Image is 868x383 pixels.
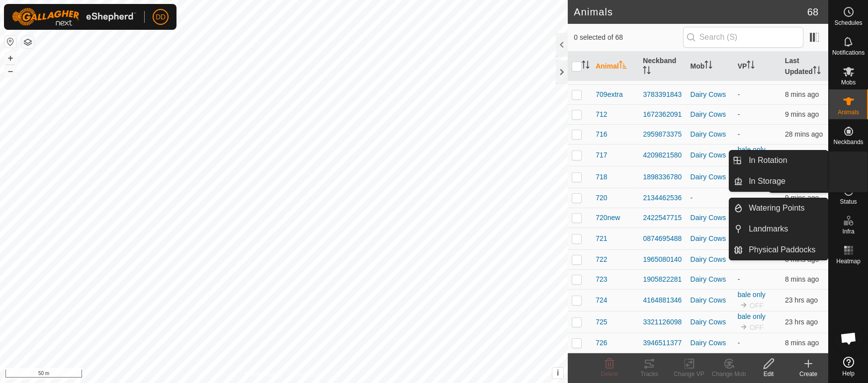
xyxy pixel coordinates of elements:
div: Dairy Cows [691,295,730,306]
p-sorticon: Activate to sort [619,62,627,70]
span: 722 [596,254,607,265]
div: 1905822281 [643,274,682,285]
div: - [691,193,730,203]
span: Status [840,199,857,205]
div: Dairy Cows [691,129,730,140]
a: Watering Points [743,198,828,218]
a: bale only [738,312,766,320]
span: 27 Sept 2025, 5:21 am [785,275,819,283]
span: 26 Sept 2025, 6:21 am [785,318,818,326]
div: Open chat [834,323,864,353]
input: Search (S) [683,27,803,48]
span: Mobs [841,79,856,85]
div: 3783391843 [643,89,682,100]
div: 2422547715 [643,213,682,223]
span: 27 Sept 2025, 5:21 am [785,339,819,347]
span: Schedules [834,20,862,26]
li: Watering Points [729,198,828,218]
div: Tracks [629,370,669,379]
a: In Rotation [743,151,828,170]
span: 724 [596,295,607,306]
div: Dairy Cows [691,274,730,285]
th: VP [734,52,781,81]
span: 709extra [596,89,622,100]
p-sorticon: Activate to sort [643,68,651,76]
th: Last Updated [781,52,828,81]
span: 27 Sept 2025, 5:21 am [785,255,819,263]
span: 27 Sept 2025, 5:21 am [785,194,819,202]
th: Animal [592,52,639,81]
div: 4164881346 [643,295,682,306]
th: Neckband [639,52,686,81]
h2: Animals [574,6,807,18]
span: i [557,369,559,377]
li: Physical Paddocks [729,240,828,260]
app-display-virtual-paddock-transition: - [738,255,740,263]
span: In Rotation [749,154,787,166]
span: Physical Paddocks [749,244,815,256]
div: Dairy Cows [691,338,730,348]
div: 1672362091 [643,109,682,120]
a: bale only [738,291,766,299]
img: to [740,301,748,309]
div: Dairy Cows [691,172,730,182]
span: 718 [596,172,607,182]
img: to [740,323,748,331]
app-display-virtual-paddock-transition: - [738,90,740,98]
span: 712 [596,109,607,120]
div: Create [788,370,828,379]
button: – [4,65,16,77]
span: 68 [807,4,818,19]
li: In Rotation [729,151,828,170]
a: In Storage [743,171,828,191]
div: Dairy Cows [691,109,730,120]
th: Mob [687,52,734,81]
span: Help [842,371,855,377]
p-sorticon: Activate to sort [813,68,821,76]
div: 2959873375 [643,129,682,140]
button: Map Layers [22,36,34,48]
div: Dairy Cows [691,317,730,327]
div: 1965080140 [643,254,682,265]
p-sorticon: Activate to sort [704,62,712,70]
span: Animals [838,109,859,115]
div: 0874695488 [643,233,682,244]
a: Physical Paddocks [743,240,828,260]
span: 0 selected of 68 [574,32,683,43]
span: 721 [596,233,607,244]
li: In Storage [729,171,828,191]
a: Privacy Policy [245,370,282,379]
span: OFF [750,323,764,331]
app-display-virtual-paddock-transition: - [738,194,740,202]
span: Heatmap [836,258,861,264]
div: Dairy Cows [691,254,730,265]
span: DD [156,12,166,22]
div: Change VP [669,370,709,379]
a: Contact Us [294,370,323,379]
span: 27 Sept 2025, 5:21 am [785,90,819,98]
app-display-virtual-paddock-transition: - [738,339,740,347]
span: Neckbands [833,139,863,145]
a: bale only [738,146,766,153]
div: Dairy Cows [691,233,730,244]
app-display-virtual-paddock-transition: - [738,110,740,118]
span: 27 Sept 2025, 5:02 am [785,130,823,138]
span: Delete [601,371,618,378]
span: 723 [596,274,607,285]
div: Change Mob [709,370,749,379]
li: Landmarks [729,219,828,239]
span: 27 Sept 2025, 5:20 am [785,110,819,118]
div: Dairy Cows [691,150,730,160]
span: 720new [596,213,620,223]
button: + [4,52,16,64]
span: Watering Points [749,202,804,214]
button: i [552,368,563,379]
div: Dairy Cows [691,89,730,100]
span: 26 Sept 2025, 6:21 am [785,296,818,304]
div: Dairy Cows [691,213,730,223]
app-display-virtual-paddock-transition: - [738,130,740,138]
span: Notifications [832,50,865,56]
p-sorticon: Activate to sort [747,62,755,70]
div: 3946511377 [643,338,682,348]
span: Landmarks [749,223,788,235]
